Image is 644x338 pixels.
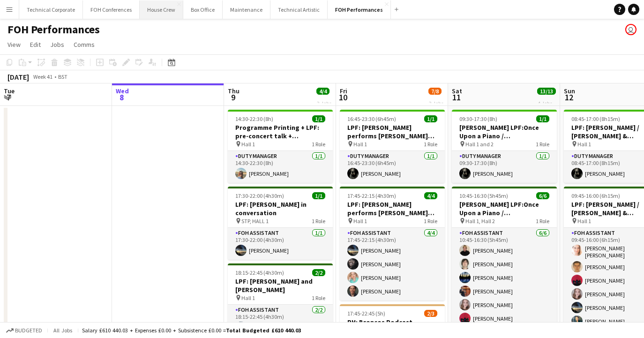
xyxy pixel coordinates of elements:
span: 7/8 [428,88,442,95]
a: Comms [70,38,98,51]
h3: [PERSON_NAME] LPF:Once Upon a Piano / [PERSON_NAME] Piano Clinic and [PERSON_NAME] [452,200,557,217]
span: 13/13 [537,88,556,95]
span: 17:45-22:45 (5h) [347,310,385,317]
app-job-card: 17:30-22:00 (4h30m)1/1LPF: [PERSON_NAME] in conversation STP, HALL 11 RoleFOH Assistant1/117:30-2... [228,187,333,260]
span: Total Budgeted £610 440.03 [226,327,301,334]
span: 17:30-22:00 (4h30m) [235,192,284,199]
span: Sat [452,87,462,95]
span: Hall 1 and 2 [465,141,494,148]
span: 9 [226,92,240,103]
span: 1 Role [424,141,437,148]
span: 1/1 [312,115,325,122]
h3: LPF: [PERSON_NAME] and [PERSON_NAME] [228,277,333,294]
a: Edit [26,38,45,51]
span: 6/6 [536,192,549,199]
span: 11 [450,92,462,103]
span: 1 Role [424,218,437,225]
span: 1/1 [536,115,549,122]
span: 16:45-23:30 (6h45m) [347,115,396,122]
span: 1 Role [312,294,325,301]
span: Hall 1 [577,141,591,148]
app-card-role: Duty Manager1/114:30-22:30 (8h)[PERSON_NAME] [228,151,333,183]
button: Maintenance [223,0,270,19]
div: BST [58,73,67,80]
span: 08:45-17:00 (8h15m) [571,115,620,122]
span: Edit [30,40,41,49]
span: 1/1 [424,115,437,122]
span: 10 [338,92,347,103]
span: 09:45-16:00 (6h15m) [571,192,620,199]
app-job-card: 17:45-22:15 (4h30m)4/4LPF: [PERSON_NAME] performs [PERSON_NAME] and [PERSON_NAME] Hall 11 RoleFOH... [340,187,445,300]
button: FOH Conferences [83,0,140,19]
span: 18:15-22:45 (4h30m) [235,269,284,276]
span: 8 [114,92,129,103]
div: 4 Jobs [538,96,555,103]
span: Tue [4,87,15,95]
button: Budgeted [5,325,44,336]
span: Week 41 [31,73,54,80]
button: Technical Corporate [19,0,83,19]
span: Hall 1 [241,141,255,148]
span: Comms [74,40,95,49]
span: 12 [562,92,575,103]
app-card-role: Duty Manager1/109:30-17:30 (8h)[PERSON_NAME] [452,151,557,183]
div: [DATE] [7,72,29,82]
app-user-avatar: Nathan PERM Birdsall [625,24,637,35]
span: Hall 1 [577,218,591,225]
span: 4/4 [316,88,329,95]
button: Box Office [183,0,223,19]
span: Fri [340,87,347,95]
a: Jobs [46,38,68,51]
span: STP, HALL 1 [241,218,269,225]
app-card-role: FOH Assistant4/417:45-22:15 (4h30m)[PERSON_NAME][PERSON_NAME][PERSON_NAME][PERSON_NAME] [340,228,445,300]
span: 14:30-22:30 (8h) [235,115,273,122]
app-job-card: 16:45-23:30 (6h45m)1/1LPF: [PERSON_NAME] performs [PERSON_NAME] and [PERSON_NAME] Hall 11 RoleDut... [340,110,445,183]
span: 09:30-17:30 (8h) [459,115,497,122]
span: 10:45-16:30 (5h45m) [459,192,508,199]
h3: Programme Printing + LPF: pre-concert talk + [PERSON_NAME] and [PERSON_NAME] +KP CHOIR [228,123,333,140]
span: Hall 1 [241,294,255,301]
button: Technical Artistic [270,0,328,19]
h3: PH: Broncos Podcast [340,318,445,326]
h3: LPF: [PERSON_NAME] in conversation [228,200,333,217]
span: 1 Role [312,141,325,148]
span: All jobs [52,327,74,334]
span: Hall 1, Hall 2 [465,218,495,225]
span: Jobs [50,40,64,49]
span: 1/1 [312,192,325,199]
span: View [7,40,21,49]
h3: [PERSON_NAME] LPF:Once Upon a Piano / [PERSON_NAME] Piano Clinic [452,123,557,140]
app-job-card: 14:30-22:30 (8h)1/1Programme Printing + LPF: pre-concert talk + [PERSON_NAME] and [PERSON_NAME] +... [228,110,333,183]
span: 2/2 [312,269,325,276]
app-card-role: Duty Manager1/116:45-23:30 (6h45m)[PERSON_NAME] [340,151,445,183]
span: Hall 1 [353,141,367,148]
h3: LPF: [PERSON_NAME] performs [PERSON_NAME] and [PERSON_NAME] [340,200,445,217]
div: 3 Jobs [429,96,443,103]
span: Thu [228,87,240,95]
span: Sun [564,87,575,95]
span: 2/3 [424,310,437,317]
span: Wed [116,87,129,95]
h3: LPF: [PERSON_NAME] performs [PERSON_NAME] and [PERSON_NAME] [340,123,445,140]
app-card-role: FOH Assistant1/117:30-22:00 (4h30m)[PERSON_NAME] [228,228,333,260]
span: 7 [2,92,15,103]
span: 1 Role [536,218,549,225]
app-job-card: 10:45-16:30 (5h45m)6/6[PERSON_NAME] LPF:Once Upon a Piano / [PERSON_NAME] Piano Clinic and [PERSO... [452,187,557,325]
app-card-role: FOH Assistant6/610:45-16:30 (5h45m)[PERSON_NAME][PERSON_NAME][PERSON_NAME][PERSON_NAME][PERSON_NA... [452,228,557,328]
span: 4/4 [424,192,437,199]
span: 1 Role [536,141,549,148]
span: Budgeted [15,327,42,334]
div: Salary £610 440.03 + Expenses £0.00 + Subsistence £0.00 = [82,327,301,334]
app-job-card: 09:30-17:30 (8h)1/1[PERSON_NAME] LPF:Once Upon a Piano / [PERSON_NAME] Piano Clinic Hall 1 and 21... [452,110,557,183]
div: 3 Jobs [317,96,331,103]
h1: FOH Performances [7,23,100,37]
span: 17:45-22:15 (4h30m) [347,192,396,199]
a: View [4,38,24,51]
button: FOH Performances [328,0,391,19]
